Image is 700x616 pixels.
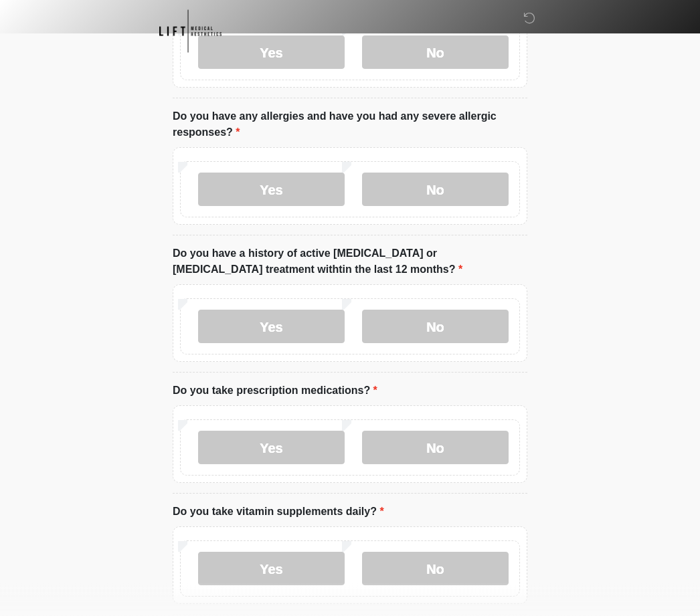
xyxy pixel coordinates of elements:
[362,552,509,586] label: No
[198,552,345,586] label: Yes
[362,310,509,344] label: No
[362,173,509,207] label: No
[173,109,527,141] label: Do you have any allergies and have you had any severe allergic responses?
[198,310,345,344] label: Yes
[173,246,527,278] label: Do you have a history of active [MEDICAL_DATA] or [MEDICAL_DATA] treatment withtin the last 12 mo...
[198,431,345,465] label: Yes
[173,504,384,520] label: Do you take vitamin supplements daily?
[159,10,222,53] img: Lift Medical Aesthetics Logo
[198,173,345,207] label: Yes
[173,383,377,399] label: Do you take prescription medications?
[362,431,509,465] label: No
